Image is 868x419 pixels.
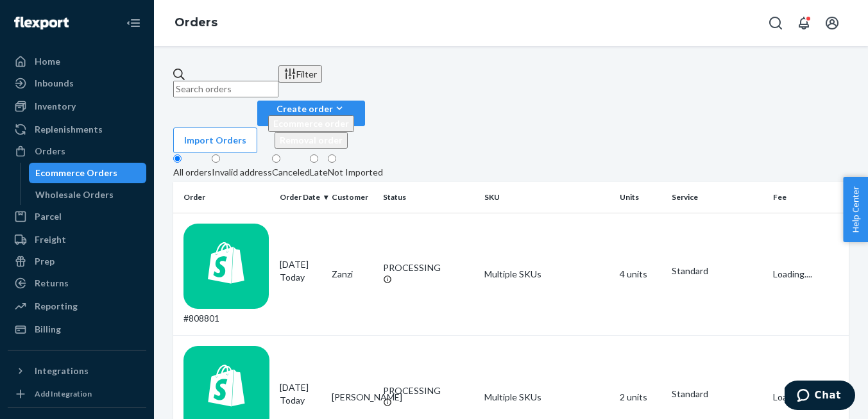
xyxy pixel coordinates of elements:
a: Freight [8,229,146,250]
a: Ecommerce Orders [29,163,147,183]
th: SKU [479,182,615,213]
td: Loading.... [768,213,849,336]
input: Search orders [173,81,278,97]
div: Inventory [35,100,76,113]
a: Reporting [8,296,146,316]
button: Create orderEcommerce orderRemoval order [257,101,365,126]
p: Standard [672,265,763,277]
button: Removal order [275,132,348,149]
div: Parcel [35,210,62,223]
input: Invalid address [212,154,220,163]
div: Home [35,55,60,68]
div: All orders [173,166,212,179]
td: Zanzi [327,213,379,336]
a: Orders [8,141,146,161]
button: Open account menu [819,10,845,36]
td: Multiple SKUs [479,213,615,336]
button: Help Center [843,177,868,242]
div: Create order [268,102,354,115]
iframe: Opens a widget where you can chat to one of our agents [785,381,855,413]
div: Filter [284,67,317,81]
a: Home [8,51,146,72]
img: Flexport logo [14,17,69,29]
a: Inventory [8,96,146,117]
a: Add Integration [8,386,146,402]
a: Returns [8,273,146,293]
th: Service [667,182,768,213]
div: Freight [35,233,66,246]
a: Billing [8,319,146,340]
div: Late [310,166,328,179]
div: Ecommerce Orders [35,167,117,179]
a: Orders [174,15,217,29]
div: Customer [332,192,373,202]
div: Reporting [35,300,78,313]
button: Open Search Box [763,10,788,36]
div: Billing [35,323,61,336]
a: Inbounds [8,73,146,94]
button: Open notifications [791,10,817,36]
td: 4 units [615,213,667,336]
div: #808801 [183,224,269,325]
th: Fee [768,182,849,213]
ol: breadcrumbs [164,4,228,42]
div: Replenishments [35,123,103,136]
div: Integrations [35,365,89,377]
span: Ecommerce order [273,118,349,129]
a: Parcel [8,206,146,227]
input: Late [310,154,318,163]
div: Prep [35,255,55,268]
button: Close Navigation [121,10,146,36]
div: Not Imported [328,166,383,179]
p: Today [280,394,321,407]
button: Filter [278,65,322,83]
div: Canceled [272,166,310,179]
p: Today [280,271,321,284]
th: Order [173,182,275,213]
button: Ecommerce order [268,115,354,132]
input: Canceled [272,154,280,163]
div: Returns [35,277,69,290]
div: Wholesale Orders [35,188,114,201]
a: Wholesale Orders [29,185,147,205]
th: Units [615,182,667,213]
input: All orders [173,154,182,163]
button: Import Orders [173,127,257,153]
div: [DATE] [280,258,321,284]
input: Not Imported [328,154,336,163]
th: Order Date [275,182,327,213]
th: Status [378,182,479,213]
a: Prep [8,251,146,272]
div: [DATE] [280,381,321,407]
a: Replenishments [8,119,146,140]
div: Inbounds [35,77,74,90]
div: Orders [35,145,65,158]
div: PROCESSING [383,384,474,397]
div: Invalid address [212,166,272,179]
span: Removal order [280,135,343,145]
div: PROCESSING [383,261,474,274]
button: Integrations [8,361,146,381]
p: Standard [672,388,763,400]
div: Add Integration [35,388,92,399]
